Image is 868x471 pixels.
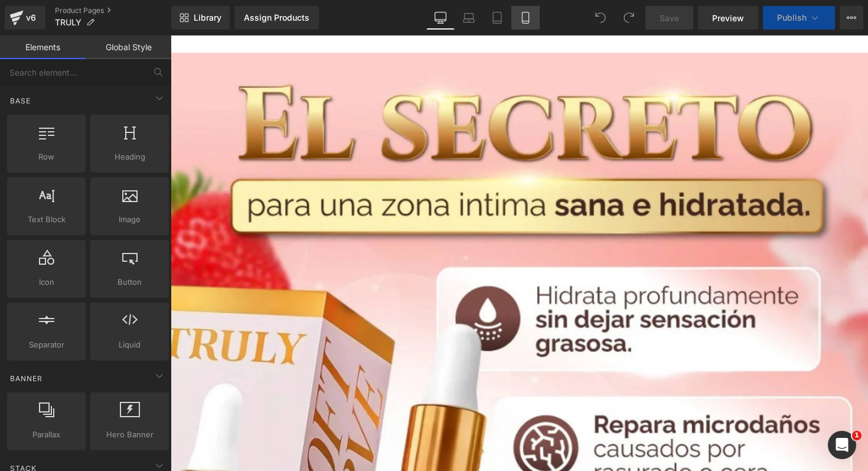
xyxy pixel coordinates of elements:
[660,12,679,24] span: Save
[698,6,758,30] a: Preview
[55,18,81,27] span: TRULY
[9,95,32,106] span: Base
[171,6,230,30] a: New Library
[9,373,44,384] span: Banner
[511,6,540,30] a: Mobile
[94,213,165,226] span: Image
[777,13,807,22] span: Publish
[426,6,455,30] a: Desktop
[852,431,862,440] span: 1
[24,10,38,25] div: v6
[86,35,171,59] a: Global Style
[617,6,641,30] button: Redo
[5,6,45,30] a: v6
[11,339,82,351] span: Separator
[455,6,483,30] a: Laptop
[11,151,82,163] span: Row
[712,12,744,24] span: Preview
[11,276,82,288] span: Icon
[763,6,835,30] button: Publish
[94,339,165,351] span: Liquid
[11,428,82,441] span: Parallax
[828,431,856,459] iframe: Intercom live chat
[94,276,165,288] span: Button
[55,6,171,15] a: Product Pages
[11,213,82,226] span: Text Block
[840,6,863,30] button: More
[94,151,165,163] span: Heading
[94,428,165,441] span: Hero Banner
[483,6,511,30] a: Tablet
[244,13,309,22] div: Assign Products
[194,12,221,23] span: Library
[589,6,612,30] button: Undo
